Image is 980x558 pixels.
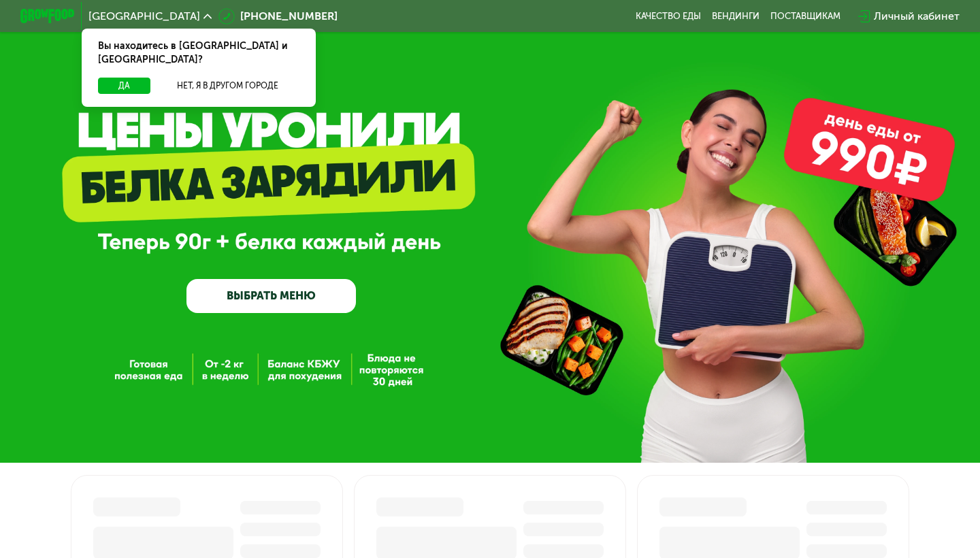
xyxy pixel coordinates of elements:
[218,8,338,24] a: [PHONE_NUMBER]
[156,78,299,94] button: Нет, я в другом городе
[98,78,150,94] button: Да
[636,11,701,22] a: Качество еды
[712,11,759,22] a: Вендинги
[186,279,356,313] a: ВЫБРАТЬ МЕНЮ
[770,11,840,22] div: поставщикам
[88,11,200,22] span: [GEOGRAPHIC_DATA]
[874,8,960,24] div: Личный кабинет
[82,29,316,78] div: Вы находитесь в [GEOGRAPHIC_DATA] и [GEOGRAPHIC_DATA]?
